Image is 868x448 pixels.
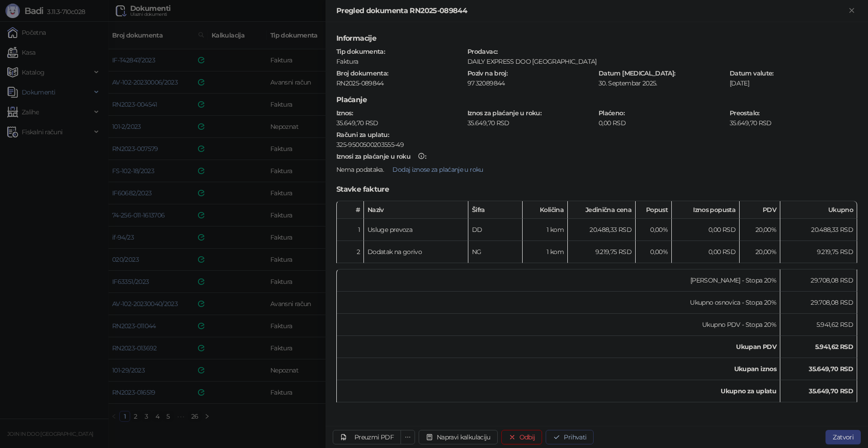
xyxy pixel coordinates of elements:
[780,219,857,241] td: 20.488,33 RSD
[336,47,385,56] strong: Tip dokumenta :
[364,201,468,219] th: Naziv
[729,119,858,127] div: 35.649,70 RSD
[467,79,475,87] div: 97
[523,201,568,219] th: Količina
[672,241,740,263] td: 0,00 RSD
[780,241,857,263] td: 9.219,75 RSD
[672,201,740,219] th: Iznos popusta
[730,109,759,117] strong: Preostalo :
[599,69,675,77] strong: Datum [MEDICAL_DATA] :
[468,219,523,241] td: DD
[336,69,388,77] strong: Broj dokumenta :
[368,247,464,257] div: Dodatak na gorivo
[598,119,727,127] div: 0,00 RSD
[523,241,568,263] td: 1 kom
[335,119,465,127] div: 35.649,70 RSD
[809,365,853,373] strong: 35.649,70 RSD
[336,109,353,117] strong: Iznos :
[809,387,853,395] strong: 35.649,70 RSD
[598,79,727,87] div: 30. Septembar 2025.
[336,141,857,149] div: 325-9500500203555-49
[385,162,490,177] button: Dodaj iznose za plaćanje u roku
[780,314,857,336] td: 5.941,62 RSD
[826,430,861,444] button: Zatvori
[336,153,410,160] div: Iznosi za plaćanje u roku
[636,219,672,241] td: 0,00%
[599,109,624,117] strong: Plaćeno :
[336,131,389,139] strong: Računi za uplatu :
[337,314,780,336] td: Ukupno PDV - Stopa 20%
[337,241,364,263] td: 2
[333,430,401,444] a: Preuzmi PDF
[523,219,568,241] td: 1 kom
[846,5,857,16] button: Zatvori
[337,269,780,292] td: [PERSON_NAME] - Stopa 20%
[337,219,364,241] td: 1
[729,79,858,87] div: [DATE]
[336,184,857,195] h5: Stavke fakture
[335,79,465,87] div: RN2025-089844
[501,430,542,444] button: Odbij
[721,387,776,395] strong: Ukupno za uplatu
[368,225,464,235] div: Usluge prevoza
[335,57,465,66] div: Faktura
[336,33,857,44] h5: Informacije
[468,241,523,263] td: NG
[740,201,780,219] th: PDV
[467,109,541,117] strong: Iznos za plaćanje u roku :
[568,201,636,219] th: Jedinična cena
[419,430,498,444] button: Napravi kalkulaciju
[780,292,857,314] td: 29.708,08 RSD
[354,433,394,441] div: Preuzmi PDF
[815,343,853,351] strong: 5.941,62 RSD
[336,152,426,160] strong: :
[336,5,846,16] div: Pregled dokumenta RN2025-089844
[755,248,776,256] span: 20,00 %
[734,365,776,373] strong: Ukupan iznos
[568,219,636,241] td: 20.488,33 RSD
[335,162,858,177] div: .
[636,241,672,263] td: 0,00%
[636,201,672,219] th: Popust
[467,47,497,56] strong: Prodavac :
[755,226,776,234] span: 20,00 %
[336,94,857,105] h5: Plaćanje
[672,219,740,241] td: 0,00 RSD
[468,201,523,219] th: Šifra
[467,69,507,77] strong: Poziv na broj :
[568,241,636,263] td: 9.219,75 RSD
[405,434,411,440] span: ellipsis
[337,201,364,219] th: #
[475,79,594,87] div: 32089844
[546,430,594,444] button: Prihvati
[467,57,857,66] div: DAILY EXPRESS DOO [GEOGRAPHIC_DATA]
[467,119,596,127] div: 35.649,70 RSD
[736,343,776,351] strong: Ukupan PDV
[730,69,774,77] strong: Datum valute :
[336,165,383,174] span: Nema podataka
[780,201,857,219] th: Ukupno
[780,269,857,292] td: 29.708,08 RSD
[337,292,780,314] td: Ukupno osnovica - Stopa 20%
